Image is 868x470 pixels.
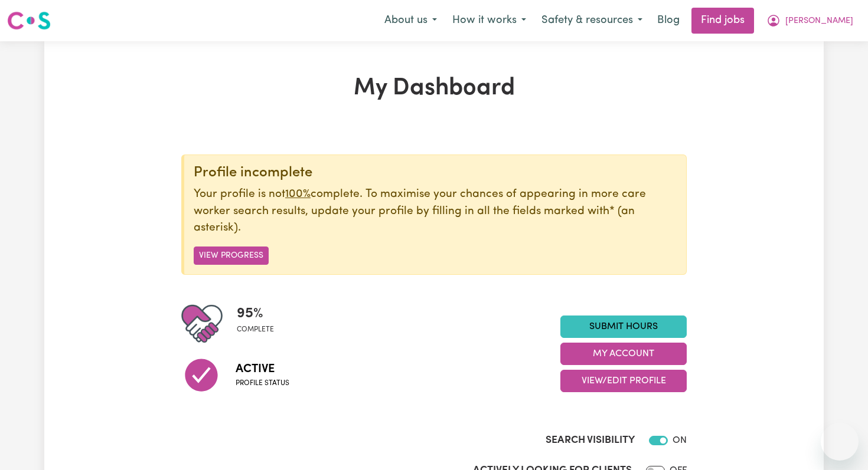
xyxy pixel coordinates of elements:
img: Careseekers logo [7,10,51,31]
div: Profile completeness: 95% [237,303,283,344]
p: Your profile is not complete. To maximise your chances of appearing in more care worker search re... [194,186,677,237]
a: Blog [650,8,687,34]
button: View/Edit Profile [560,370,687,392]
span: Profile status [236,378,289,389]
u: 100% [285,189,311,200]
span: Active [236,360,289,378]
a: Find jobs [691,8,754,34]
button: How it works [445,8,534,33]
span: complete [237,324,274,335]
button: View Progress [194,246,269,265]
button: My Account [759,8,861,33]
button: About us [377,8,445,33]
iframe: Button to launch messaging window [821,423,859,461]
label: Search Visibility [546,433,635,448]
div: Profile incomplete [194,165,677,182]
h1: My Dashboard [181,74,687,103]
a: Careseekers logo [7,7,51,34]
span: [PERSON_NAME] [785,15,853,28]
span: ON [673,436,687,445]
button: Safety & resources [534,8,650,33]
span: 95 % [237,303,274,324]
a: Submit Hours [560,315,687,338]
button: My Account [560,343,687,365]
